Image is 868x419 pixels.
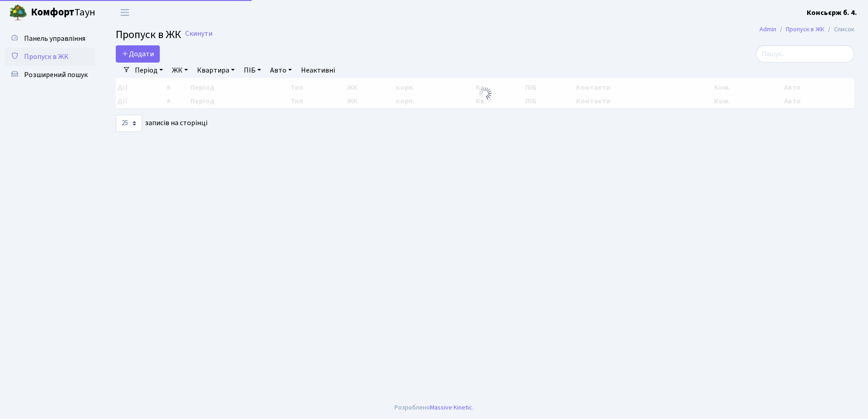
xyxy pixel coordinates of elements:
[807,7,857,18] a: Консьєрж б. 4.
[756,45,854,63] input: Пошук...
[746,20,868,39] nav: breadcrumb
[24,34,85,44] span: Панель управління
[5,66,95,84] a: Розширений пошук
[116,115,207,132] label: записів на сторінці
[24,52,69,62] span: Пропуск в ЖК
[24,70,88,80] span: Розширений пошук
[824,24,854,34] li: Список
[185,29,212,38] a: Скинути
[5,48,95,66] a: Пропуск в ЖК
[9,4,27,22] img: logo.png
[395,403,473,413] div: Розроблено .
[113,5,136,20] button: Переключити навігацію
[759,24,776,34] a: Admin
[31,5,95,20] span: Таун
[478,86,493,101] img: Обробка...
[193,63,238,78] a: Квартира
[131,63,167,78] a: Період
[5,29,95,48] a: Панель управління
[116,27,181,43] span: Пропуск в ЖК
[786,24,824,34] a: Пропуск в ЖК
[116,115,142,132] select: записів на сторінці
[430,403,472,412] a: Massive Kinetic
[116,45,160,63] a: Додати
[168,63,192,78] a: ЖК
[297,63,339,78] a: Неактивні
[266,63,296,78] a: Авто
[122,49,154,59] span: Додати
[240,63,265,78] a: ПІБ
[31,5,74,19] b: Комфорт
